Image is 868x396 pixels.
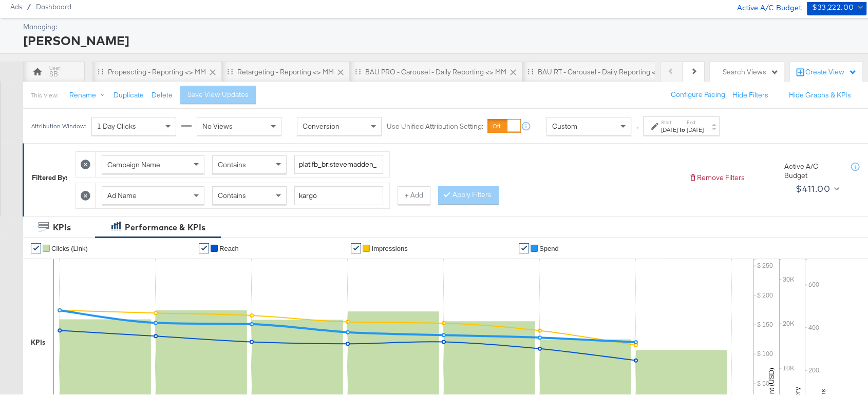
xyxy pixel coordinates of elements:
[23,20,864,30] div: Managing:
[227,67,233,72] div: Drag to reorder tab
[31,335,46,345] div: KPIs
[107,189,137,198] span: Ad Name
[62,84,116,103] button: Rename
[36,1,71,9] a: Dashboard
[31,121,86,128] div: Attribution Window:
[49,67,58,77] div: SB
[351,241,361,251] a: ✔
[791,179,842,195] button: $411.00
[805,65,857,75] div: Create View
[784,160,841,179] div: Active A/C Budget
[689,171,745,181] button: Remove Filters
[219,243,239,250] span: Reach
[152,88,173,98] button: Delete
[664,84,732,102] button: Configure Pacing
[687,124,704,132] div: [DATE]
[519,241,529,251] a: ✔
[237,65,334,75] div: Retargeting - Reporting <> MM
[527,67,533,72] div: Drag to reorder tab
[355,67,361,72] div: Drag to reorder tab
[31,89,58,97] div: This View:
[98,67,103,72] div: Drag to reorder tab
[538,65,673,75] div: BAU RT - Carousel - Daily Reporting <> MM
[22,1,36,9] span: /
[552,120,577,129] span: Custom
[678,124,687,131] strong: to
[398,184,430,203] button: + Add
[303,120,339,129] span: Conversion
[365,65,506,75] div: BAU PRO - Carousel - Daily Reporting <> MM
[32,171,68,181] div: Filtered By:
[53,220,71,231] div: KPIs
[202,120,233,129] span: No Views
[10,1,22,9] span: Ads
[114,88,144,98] button: Duplicate
[23,30,864,47] div: [PERSON_NAME]
[789,88,851,98] button: Hide Graphs & KPIs
[687,117,704,124] label: End:
[218,158,246,167] span: Contains
[294,153,383,172] input: Enter a search term
[539,243,559,250] span: Spend
[371,243,407,250] span: Impressions
[51,243,88,250] span: Clicks (Link)
[108,65,206,75] div: Propescting - Reporting <> MM
[387,120,483,129] label: Use Unified Attribution Setting:
[107,158,160,167] span: Campaign Name
[632,124,642,128] span: ↑
[97,120,136,129] span: 1 Day Clicks
[294,184,383,203] input: Enter a search term
[218,189,246,198] span: Contains
[796,179,830,194] div: $411.00
[661,124,678,132] div: [DATE]
[723,65,779,75] div: Search Views
[661,117,678,124] label: Start:
[732,88,768,98] button: Hide Filters
[125,220,205,231] div: Performance & KPIs
[31,241,41,251] a: ✔
[199,241,209,251] a: ✔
